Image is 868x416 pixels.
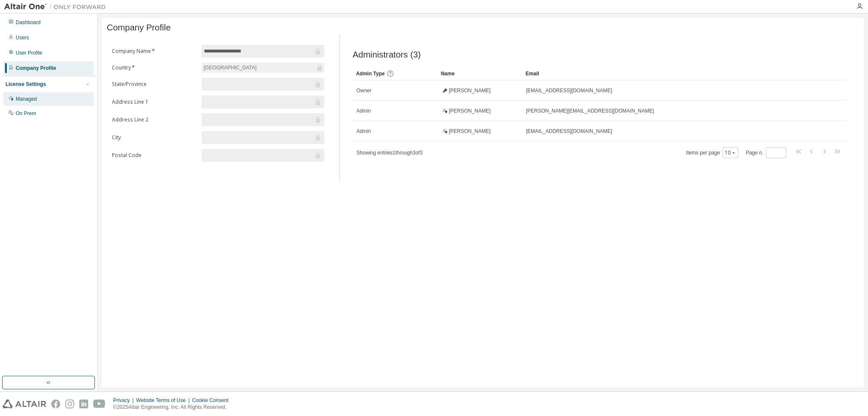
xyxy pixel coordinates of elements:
div: On Prem [16,110,36,117]
label: Country [112,64,197,71]
div: Name [441,67,519,80]
span: [PERSON_NAME] [449,128,491,135]
div: Email [526,67,822,80]
span: [PERSON_NAME] [449,107,491,114]
div: User Profile [16,50,42,56]
img: linkedin.svg [79,399,88,408]
p: © 2025 Altair Engineering, Inc. All Rights Reserved. [113,404,234,411]
label: Postal Code [112,152,197,159]
div: [GEOGRAPHIC_DATA] [202,63,258,72]
div: Cookie Consent [192,397,233,404]
img: Altair One [4,3,110,11]
img: facebook.svg [51,399,60,408]
span: [EMAIL_ADDRESS][DOMAIN_NAME] [526,128,612,135]
span: Admin Type [356,71,385,77]
span: Admin [356,107,371,114]
label: City [112,134,197,141]
div: Privacy [113,397,136,404]
img: altair_logo.svg [3,399,46,408]
span: Administrators (3) [353,50,421,60]
span: Items per page [686,147,738,158]
span: Owner [356,87,371,94]
span: Page n. [746,147,786,158]
label: Address Line 2 [112,116,197,123]
div: Managed [16,96,37,102]
span: Admin [356,128,371,135]
div: Users [16,34,29,41]
span: [PERSON_NAME][EMAIL_ADDRESS][DOMAIN_NAME] [526,107,654,114]
div: License Settings [6,81,46,88]
div: Company Profile [16,65,56,72]
div: Dashboard [16,19,41,26]
img: instagram.svg [65,399,74,408]
button: 10 [725,149,736,156]
label: Company Name [112,48,197,55]
span: Showing entries 1 through 3 of 3 [356,150,423,156]
div: Website Terms of Use [136,397,192,404]
img: youtube.svg [93,399,106,408]
span: [PERSON_NAME] [449,87,491,94]
label: State/Province [112,81,197,88]
div: [GEOGRAPHIC_DATA] [202,63,324,73]
span: [EMAIL_ADDRESS][DOMAIN_NAME] [526,87,612,94]
span: Company Profile [107,23,171,33]
label: Address Line 1 [112,99,197,105]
